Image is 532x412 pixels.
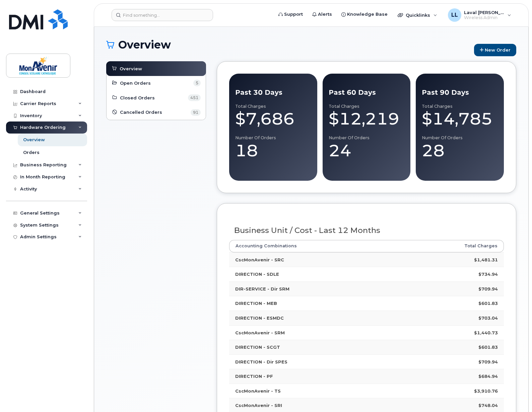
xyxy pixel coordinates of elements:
strong: $601.83 [478,344,498,350]
strong: DIRECTION - SCGT [235,344,280,350]
strong: $1,481.31 [474,257,498,262]
div: Total Charges [235,104,311,109]
div: Past 60 Days [329,88,405,97]
div: 18 [235,141,311,161]
strong: DIRECTION - ESMDC [235,315,284,321]
span: Open Orders [120,80,151,86]
span: 5 [193,80,201,86]
span: Closed Orders [120,95,155,101]
div: Past 90 Days [422,88,498,97]
strong: $601.83 [478,301,498,306]
strong: CscMonAvenir - SRI [235,403,282,408]
strong: $709.94 [478,286,498,292]
div: Number of Orders [422,135,498,141]
div: $12,219 [329,109,405,129]
div: $14,785 [422,109,498,129]
strong: $703.04 [478,315,498,321]
strong: DIRECTION - PF [235,374,273,379]
a: Cancelled Orders 91 [112,108,201,116]
strong: $709.94 [478,359,498,364]
a: Open Orders 5 [112,79,201,87]
div: Total Charges [422,104,498,109]
strong: CscMonAvenir - SRC [235,257,284,262]
strong: DIR-SERVICE - Dir SRM [235,286,289,292]
strong: DIRECTION - Dir SPES [235,359,287,364]
th: Accounting Combinations [229,240,399,252]
div: 24 [329,141,405,161]
div: Past 30 Days [235,88,311,97]
div: Number of Orders [235,135,311,141]
strong: $734.94 [478,271,498,277]
a: New Order [474,44,516,56]
strong: DIRECTION - MEB [235,301,277,306]
strong: $1,440.73 [474,330,498,335]
div: $7,686 [235,109,311,129]
span: 451 [188,94,201,101]
h3: Business Unit / Cost - Last 12 Months [234,226,499,235]
strong: CscMonAvenir - TS [235,388,281,394]
th: Total Charges [399,240,504,252]
a: Closed Orders 451 [112,94,201,102]
strong: CscMonAvenir - SRM [235,330,285,335]
a: Overview [111,65,201,73]
span: 91 [191,109,201,116]
strong: DIRECTION - SDLE [235,271,279,277]
h1: Overview [106,39,471,51]
span: Overview [120,66,142,72]
div: Number of Orders [329,135,405,141]
strong: $684.94 [478,374,498,379]
strong: $748.04 [478,403,498,408]
span: Cancelled Orders [120,109,162,115]
div: 28 [422,141,498,161]
div: Total Charges [329,104,405,109]
strong: $3,910.76 [474,388,498,394]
